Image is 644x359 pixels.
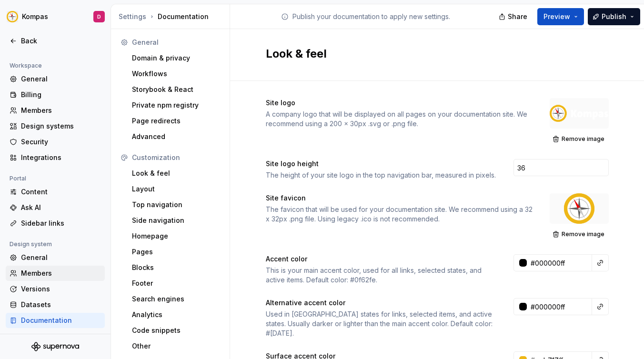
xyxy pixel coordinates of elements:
div: D [97,13,101,20]
a: Side navigation [128,213,224,228]
div: Page redirects [132,116,220,126]
div: Analytics [132,310,220,319]
h2: Look & feel [266,46,597,61]
a: Footer [128,276,224,291]
div: This is your main accent color, used for all links, selected states, and active items. Default co... [266,266,496,285]
a: Members [6,266,105,281]
a: General [6,250,105,265]
a: Datasets [6,297,105,312]
button: Remove image [550,228,609,241]
div: Workflows [132,69,220,79]
a: Security [6,134,105,150]
a: Content [6,184,105,199]
a: Other [128,339,224,354]
a: Sidebar links [6,216,105,231]
a: Private npm registry [128,98,224,113]
img: 08074ee4-1ecd-486d-a7dc-923fcc0bed6c.png [7,11,18,22]
a: Code snippets [128,323,224,338]
div: Versions [21,284,101,294]
div: Code snippets [132,326,220,335]
input: e.g. #000000 [527,298,592,315]
span: Preview [543,12,570,21]
div: Footer [132,279,220,288]
div: Members [21,269,101,278]
div: Pages [132,247,220,257]
div: Layout [132,184,220,194]
a: Members [6,103,105,118]
div: Ask AI [21,203,101,212]
div: Top navigation [132,200,220,209]
a: Storybook & React [128,82,224,97]
div: Security [21,137,101,147]
a: Top navigation [128,197,224,212]
div: General [21,253,101,262]
button: KompasD [2,6,109,27]
div: Alternative accent color [266,298,345,308]
a: Pages [128,244,224,259]
button: Remove image [550,132,609,146]
div: Datasets [21,300,101,309]
input: 28 [513,159,609,176]
a: Layout [128,181,224,197]
div: Members [21,106,101,115]
a: Back [6,33,105,49]
a: Domain & privacy [128,50,224,66]
div: Sidebar links [21,219,101,228]
div: Documentation [119,12,226,21]
div: Search engines [132,294,220,304]
div: Private npm registry [132,100,220,110]
a: Analytics [128,307,224,322]
button: Settings [119,12,146,21]
div: Accent color [266,254,307,264]
div: The favicon that will be used for your documentation site. We recommend using a 32 x 32px .png fi... [266,205,533,224]
a: Blocks [128,260,224,275]
a: Design systems [6,119,105,134]
a: Page redirects [128,113,224,129]
div: Integrations [21,153,101,162]
div: Kompas [22,12,48,21]
span: Remove image [562,230,604,238]
a: Integrations [6,150,105,165]
div: Workspace [6,60,46,71]
div: Billing [21,90,101,100]
div: Site favicon [266,193,306,203]
div: Homepage [132,231,220,241]
div: Site logo height [266,159,319,169]
div: Portal [6,173,30,184]
a: Documentation [6,313,105,328]
a: Advanced [128,129,224,144]
div: Back [21,36,101,46]
button: Preview [537,8,584,25]
div: Look & feel [132,169,220,178]
div: Other [132,341,220,351]
a: Ask AI [6,200,105,215]
div: Side navigation [132,216,220,225]
a: General [6,71,105,87]
div: Customization [132,153,220,162]
div: Content [21,187,101,197]
div: Design system [6,239,56,250]
input: e.g. #000000 [527,254,592,271]
span: Remove image [562,135,604,143]
button: Publish [588,8,640,25]
a: Look & feel [128,166,224,181]
a: Homepage [128,229,224,244]
div: Used in [GEOGRAPHIC_DATA] states for links, selected items, and active states. Usually darker or ... [266,309,496,338]
div: The height of your site logo in the top navigation bar, measured in pixels. [266,170,496,180]
div: General [21,74,101,84]
svg: Supernova Logo [31,342,79,351]
div: Design systems [21,121,101,131]
div: Domain & privacy [132,53,220,63]
a: Versions [6,281,105,297]
div: Blocks [132,263,220,272]
div: Storybook & React [132,85,220,94]
div: Advanced [132,132,220,141]
p: Publish your documentation to apply new settings. [292,12,450,21]
span: Share [508,12,527,21]
span: Publish [602,12,626,21]
div: Site logo [266,98,295,108]
div: Documentation [21,316,101,325]
button: Share [494,8,533,25]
